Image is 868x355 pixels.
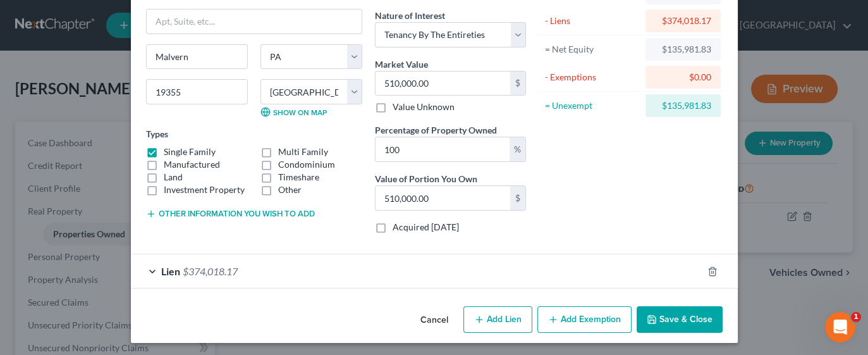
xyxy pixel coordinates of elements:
[393,221,459,234] label: Acquired [DATE]
[146,127,168,140] label: Types
[278,171,319,184] label: Timeshare
[637,306,723,333] button: Save & Close
[278,146,328,158] label: Multi Family
[410,308,458,333] button: Cancel
[146,209,315,219] button: Other information you wish to add
[510,186,525,210] div: $
[545,99,640,112] div: = Unexempt
[656,15,711,27] div: $374,018.17
[545,43,640,56] div: = Net Equity
[510,72,525,96] div: $
[147,45,247,69] input: Enter city...
[375,9,445,22] label: Nature of Interest
[375,58,428,71] label: Market Value
[376,137,510,161] input: 0.00
[161,265,180,277] span: Lien
[537,306,632,333] button: Add Exemption
[164,184,245,196] label: Investment Property
[545,71,640,84] div: - Exemptions
[164,171,183,184] label: Land
[545,15,640,27] div: - Liens
[510,137,525,161] div: %
[278,184,302,196] label: Other
[375,172,477,185] label: Value of Portion You Own
[146,79,248,104] input: Enter zip...
[260,107,327,117] a: Show on Map
[164,158,220,171] label: Manufactured
[393,101,455,113] label: Value Unknown
[278,158,335,171] label: Condominium
[376,186,510,210] input: 0.00
[851,312,861,322] span: 1
[656,71,711,84] div: $0.00
[825,312,855,342] iframe: Intercom live chat
[656,99,711,112] div: $135,981.83
[376,72,510,96] input: 0.00
[463,306,532,333] button: Add Lien
[183,265,238,277] span: $374,018.17
[147,9,362,34] input: Apt, Suite, etc...
[164,146,216,158] label: Single Family
[375,123,497,137] label: Percentage of Property Owned
[656,43,711,56] div: $135,981.83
